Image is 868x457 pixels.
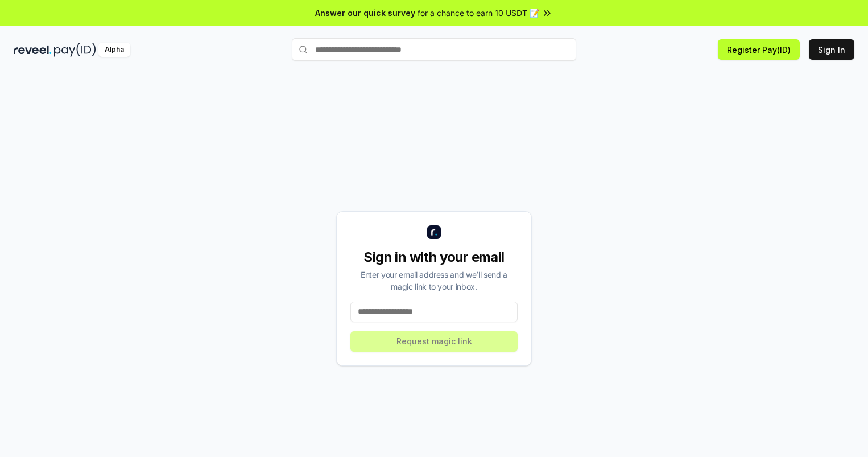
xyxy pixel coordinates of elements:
img: reveel_dark [14,43,52,57]
button: Sign In [809,39,854,60]
img: logo_small [427,225,441,239]
div: Alpha [98,43,130,57]
div: Sign in with your email [350,248,518,266]
span: for a chance to earn 10 USDT 📝 [418,7,539,19]
span: Answer our quick survey [315,7,415,19]
img: pay_id [54,43,96,57]
button: Register Pay(ID) [718,39,800,60]
div: Enter your email address and we’ll send a magic link to your inbox. [350,269,518,293]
